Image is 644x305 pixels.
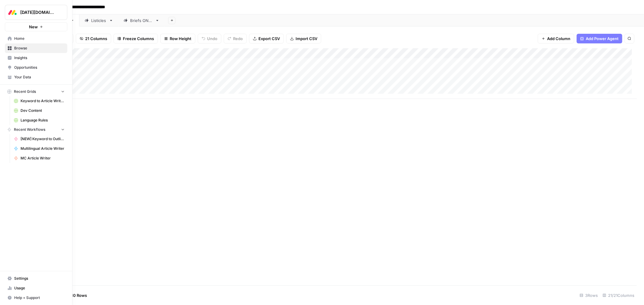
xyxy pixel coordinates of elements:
[14,46,65,51] span: Browse
[5,87,67,96] button: Recent Grids
[14,295,65,300] span: Help + Support
[5,72,67,82] a: Your Data
[14,65,65,70] span: Opportunities
[11,96,67,106] a: Keyword to Article Writer Grid
[14,127,45,132] span: Recent Workflows
[5,293,67,303] button: Help + Support
[586,36,619,42] span: Add Power Agent
[14,89,36,94] span: Recent Grids
[79,14,118,27] a: Listicles
[7,7,18,18] img: Monday.com Logo
[198,34,221,43] button: Undo
[21,156,65,161] span: MC Article Writer
[5,34,67,43] a: Home
[130,17,153,24] div: Briefs ONLY
[123,36,154,42] span: Freeze Columns
[114,34,158,43] button: Freeze Columns
[233,36,243,42] span: Redo
[11,153,67,163] a: MC Article Writer
[286,34,321,43] button: Import CSV
[85,36,107,42] span: 21 Columns
[5,43,67,53] a: Browse
[538,34,574,43] button: Add Column
[76,34,111,43] button: 21 Columns
[600,291,637,300] div: 21/21 Columns
[29,24,38,30] span: New
[5,53,67,63] a: Insights
[21,136,65,142] span: [NEW] Keyword to Outline
[5,63,67,72] a: Opportunities
[14,285,65,291] span: Usage
[258,36,280,42] span: Export CSV
[11,144,67,153] a: Multilingual Article Writer
[63,292,87,298] span: Add 10 Rows
[207,36,217,42] span: Undo
[11,134,67,144] a: [NEW] Keyword to Outline
[21,118,65,123] span: Language Rules
[5,5,67,20] button: Workspace: Monday.com
[249,34,284,43] button: Export CSV
[118,14,165,27] a: Briefs ONLY
[20,9,57,15] span: [DATE][DOMAIN_NAME]
[14,74,65,80] span: Your Data
[21,108,65,113] span: Dev Content
[14,55,65,61] span: Insights
[160,34,195,43] button: Row Height
[5,283,67,293] a: Usage
[21,146,65,151] span: Multilingual Article Writer
[5,125,67,134] button: Recent Workflows
[14,276,65,281] span: Settings
[14,36,65,41] span: Home
[5,274,67,283] a: Settings
[5,22,67,31] button: New
[547,36,570,42] span: Add Column
[224,34,247,43] button: Redo
[11,106,67,115] a: Dev Content
[91,17,107,24] div: Listicles
[577,291,600,300] div: 3 Rows
[577,34,622,43] button: Add Power Agent
[11,115,67,125] a: Language Rules
[170,36,191,42] span: Row Height
[21,98,65,104] span: Keyword to Article Writer Grid
[296,36,317,42] span: Import CSV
